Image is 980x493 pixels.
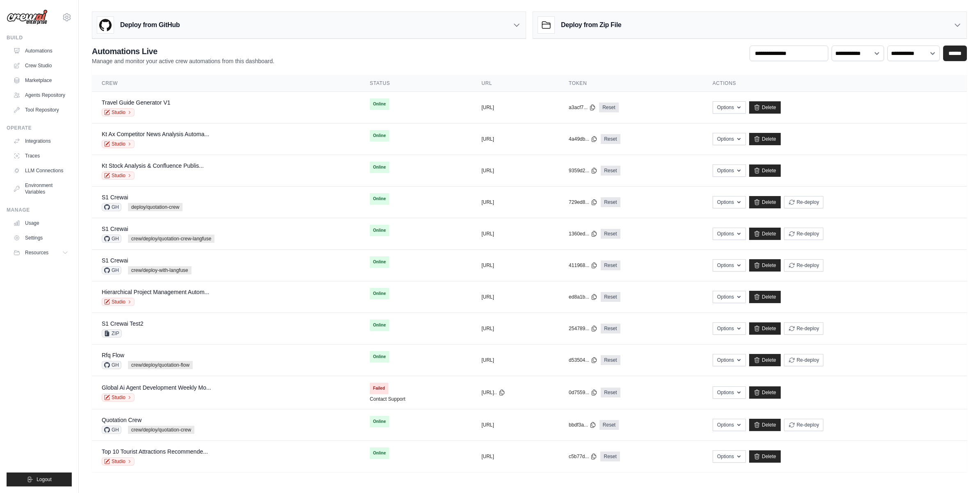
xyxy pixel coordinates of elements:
[10,149,72,162] a: Traces
[370,383,388,394] span: Failed
[601,166,620,176] a: Reset
[102,329,122,338] span: ZIP
[7,207,72,213] div: Manage
[10,179,72,199] a: Environment Variables
[370,256,389,268] span: Online
[784,322,824,335] button: Re-deploy
[128,266,191,274] span: crew/deploy-with-langfuse
[10,103,72,116] a: Tool Repository
[599,103,618,112] a: Reset
[92,75,360,92] th: Crew
[102,361,121,369] span: GH
[370,98,389,110] span: Online
[601,197,620,207] a: Reset
[601,355,620,365] a: Reset
[370,416,389,427] span: Online
[601,229,620,239] a: Reset
[10,231,72,244] a: Settings
[713,259,746,272] button: Options
[102,393,134,402] a: Studio
[92,57,274,65] p: Manage and monitor your active crew automations from this dashboard.
[36,476,52,483] span: Logout
[10,74,72,87] a: Marketplace
[10,89,72,102] a: Agents Repository
[713,228,746,240] button: Options
[749,291,781,303] a: Delete
[102,99,171,106] a: Travel Guide Generator V1
[784,228,824,240] button: Re-deploy
[370,320,389,331] span: Online
[784,354,824,366] button: Re-deploy
[749,133,781,145] a: Delete
[120,20,180,30] h3: Deploy from GitHub
[601,134,620,144] a: Reset
[749,259,781,272] a: Delete
[128,203,182,211] span: deploy/quotation-crew
[102,457,134,466] a: Studio
[569,453,597,460] button: c5b77d...
[10,135,72,148] a: Integrations
[749,354,781,366] a: Delete
[370,225,389,236] span: Online
[370,193,389,205] span: Online
[569,325,597,332] button: 254789...
[102,289,209,295] a: Hierarchical Project Management Autom...
[102,417,141,423] a: Quotation Crew
[102,352,124,358] a: Rfq Flow
[102,194,128,201] a: S1 Crewai
[472,75,559,92] th: URL
[7,125,72,131] div: Operate
[128,235,214,243] span: crew/deploy/quotation-crew-langfuse
[784,196,824,208] button: Re-deploy
[10,59,72,72] a: Crew Studio
[569,104,596,111] button: a3acf7...
[713,133,746,145] button: Options
[128,361,193,369] span: crew/deploy/quotation-flow
[569,294,597,300] button: ed8a1b...
[370,396,406,402] a: Contact Support
[569,389,597,396] button: 0d7559...
[10,246,72,259] button: Resources
[102,266,121,274] span: GH
[784,419,824,431] button: Re-deploy
[102,171,134,180] a: Studio
[102,320,144,327] a: S1 Crewai Test2
[102,426,121,434] span: GH
[569,231,597,237] button: 1360ed...
[102,140,134,148] a: Studio
[713,196,746,208] button: Options
[10,164,72,177] a: LLM Connections
[749,228,781,240] a: Delete
[569,136,597,142] button: 4a49db...
[749,196,781,208] a: Delete
[569,167,597,174] button: 9359d2...
[102,448,208,455] a: Top 10 Tourist Attractions Recommende...
[600,452,620,461] a: Reset
[102,162,204,169] a: Kt Stock Analysis & Confluence Publis...
[360,75,472,92] th: Status
[569,422,596,428] button: bbdf3a...
[601,388,620,397] a: Reset
[7,472,72,486] button: Logout
[561,20,621,30] h3: Deploy from Zip File
[713,386,746,399] button: Options
[749,386,781,399] a: Delete
[370,130,389,142] span: Online
[713,450,746,463] button: Options
[749,419,781,431] a: Delete
[370,162,389,173] span: Online
[784,259,824,272] button: Re-deploy
[25,249,48,256] span: Resources
[713,164,746,177] button: Options
[569,357,597,363] button: d53504...
[10,44,72,57] a: Automations
[102,203,121,211] span: GH
[370,288,389,299] span: Online
[749,164,781,177] a: Delete
[749,322,781,335] a: Delete
[703,75,967,92] th: Actions
[102,131,209,137] a: Kt Ax Competitor News Analysis Automa...
[713,322,746,335] button: Options
[601,260,620,270] a: Reset
[10,217,72,230] a: Usage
